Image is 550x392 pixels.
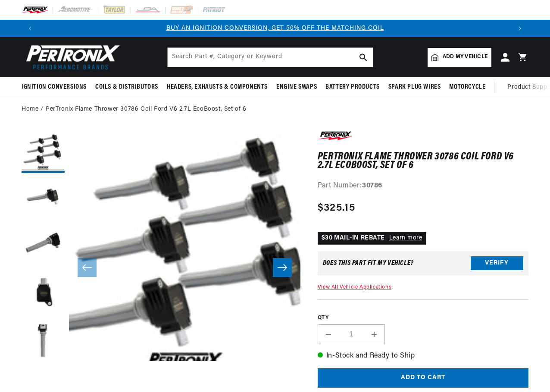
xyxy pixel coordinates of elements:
a: PerTronix Flame Thrower 30786 Coil Ford V6 2.7L EcoBoost, Set of 6 [46,105,247,114]
a: Learn more [389,235,422,241]
button: Load image 2 in gallery view [22,177,65,220]
button: search button [354,48,373,67]
button: Verify [471,256,523,270]
span: Headers, Exhausts & Components [167,83,268,92]
span: $325.15 [318,200,355,216]
button: Translation missing: en.sections.announcements.next_announcement [511,20,528,37]
button: Load image 1 in gallery view [22,130,65,173]
input: Search Part #, Category or Keyword [168,48,373,67]
button: Slide left [78,258,97,277]
a: View All Vehicle Applications [318,285,391,290]
button: Translation missing: en.sections.announcements.previous_announcement [22,20,39,37]
span: Battery Products [325,83,380,92]
a: Add my vehicle [428,48,491,67]
span: Add my vehicle [443,53,487,61]
div: Announcement [39,24,511,33]
div: Part Number: [318,180,528,192]
strong: 30786 [362,182,382,189]
div: 1 of 3 [39,24,511,33]
span: Spark Plug Wires [388,83,441,92]
button: Load image 4 in gallery view [22,272,65,315]
button: Load image 3 in gallery view [22,224,65,268]
img: Pertronix [22,42,121,72]
summary: Ignition Conversions [22,77,91,97]
p: $30 MAIL-IN REBATE [318,232,426,245]
span: Coils & Distributors [95,83,158,92]
a: Home [22,105,38,114]
summary: Motorcycle [445,77,490,97]
p: In-Stock and Ready to Ship [318,351,528,362]
label: QTY [318,314,528,322]
button: Load image 5 in gallery view [22,319,65,362]
a: BUY AN IGNITION CONVERSION, GET 50% OFF THE MATCHING COIL [166,25,384,31]
summary: Battery Products [321,77,384,97]
h1: PerTronix Flame Thrower 30786 Coil Ford V6 2.7L EcoBoost, Set of 6 [318,152,528,170]
summary: Headers, Exhausts & Components [162,77,272,97]
summary: Engine Swaps [272,77,321,97]
span: Motorcycle [449,83,485,92]
div: Does This part fit My vehicle? [323,260,414,267]
summary: Spark Plug Wires [384,77,445,97]
span: Engine Swaps [276,83,317,92]
summary: Coils & Distributors [91,77,162,97]
nav: breadcrumbs [22,105,528,114]
span: Ignition Conversions [22,83,87,92]
button: Add to cart [318,368,528,388]
button: Slide right [273,258,292,277]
